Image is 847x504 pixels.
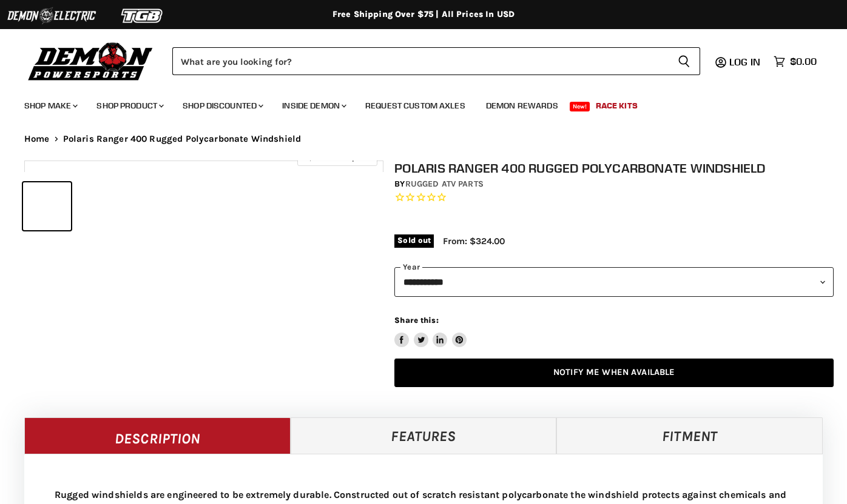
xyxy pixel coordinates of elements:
aside: Share this: [394,315,467,347]
a: Log in [724,56,768,67]
button: IMAGE thumbnail [23,182,71,230]
span: Share this: [394,316,438,325]
img: TGB Logo 2 [97,4,188,27]
a: $0.00 [768,53,823,70]
a: Rugged ATV Parts [405,179,484,189]
img: Demon Electric Logo 2 [6,4,97,27]
a: Notify Me When Available [394,359,834,387]
a: Features [291,417,557,454]
ul: Main menu [15,88,814,118]
a: Race Kits [587,93,647,118]
a: Demon Rewards [477,93,567,118]
span: Sold out [394,234,434,248]
a: Shop Make [15,93,85,118]
span: From: $324.00 [443,236,505,247]
a: Fitment [556,417,823,454]
span: New! [570,102,590,111]
a: Description [24,417,291,454]
a: Inside Demon [273,93,354,118]
span: Polaris Ranger 400 Rugged Polycarbonate Windshield [63,134,302,144]
a: Shop Discounted [174,93,271,118]
select: year [394,267,834,297]
input: Search [172,47,668,75]
span: $0.00 [790,56,817,67]
button: Search [668,47,700,75]
img: Demon Powersports [24,39,157,82]
a: Home [24,134,50,144]
a: Shop Product [87,93,171,118]
div: by [394,177,834,191]
span: Log in [729,56,760,68]
span: Rated 0.0 out of 5 stars 0 reviews [394,191,834,204]
h1: Polaris Ranger 400 Rugged Polycarbonate Windshield [394,161,834,176]
a: Request Custom Axles [356,93,474,118]
span: Click to expand [303,153,371,162]
form: Product [172,47,700,75]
